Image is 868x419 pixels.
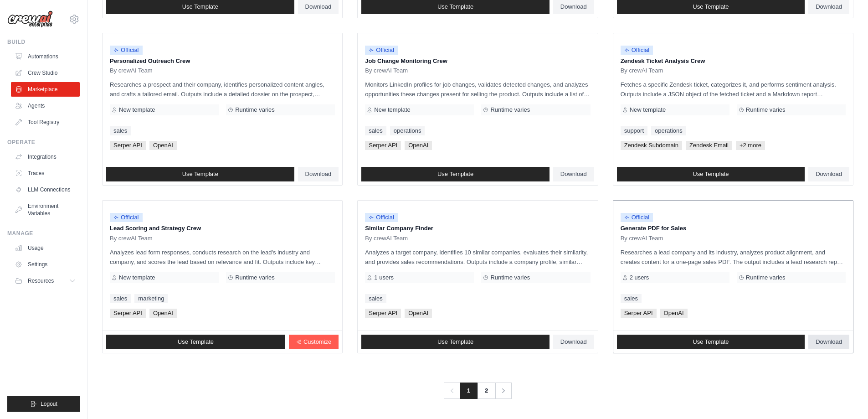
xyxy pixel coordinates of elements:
[134,294,168,303] a: marketing
[365,213,398,222] span: Official
[110,213,143,222] span: Official
[808,335,849,349] a: Download
[390,126,425,135] a: operations
[11,257,80,272] a: Settings
[298,167,339,181] a: Download
[182,171,218,178] span: Use Template
[816,3,842,10] span: Download
[119,274,155,281] span: New template
[490,106,530,114] span: Runtime varies
[110,309,146,318] span: Serper API
[119,106,155,114] span: New template
[289,335,339,349] a: Customize
[11,166,80,181] a: Traces
[110,126,131,135] a: sales
[621,213,653,222] span: Official
[660,309,688,318] span: OpenAI
[693,171,729,178] span: Use Template
[437,3,473,10] span: Use Template
[110,235,153,242] span: By crewAI Team
[553,167,594,181] a: Download
[182,3,218,10] span: Use Template
[621,46,653,55] span: Official
[28,277,54,285] span: Resources
[11,66,80,80] a: Crew Studio
[7,139,80,146] div: Operate
[11,98,80,113] a: Agents
[361,335,550,349] a: Use Template
[621,126,647,135] a: support
[305,3,332,10] span: Download
[746,106,786,114] span: Runtime varies
[693,3,729,10] span: Use Template
[621,224,846,233] p: Generate PDF for Sales
[361,167,550,181] a: Use Template
[621,309,657,318] span: Serper API
[808,167,849,181] a: Download
[365,67,408,74] span: By crewAI Team
[106,335,285,349] a: Use Template
[365,235,408,242] span: By crewAI Team
[617,335,805,349] a: Use Template
[7,396,80,412] button: Logout
[621,141,682,150] span: Zendesk Subdomain
[365,46,398,55] span: Official
[365,309,401,318] span: Serper API
[651,126,686,135] a: operations
[110,57,335,66] p: Personalized Outreach Crew
[490,274,530,281] span: Runtime varies
[365,57,590,66] p: Job Change Monitoring Crew
[553,335,594,349] a: Download
[149,309,177,318] span: OpenAI
[365,126,386,135] a: sales
[11,274,80,288] button: Resources
[149,141,177,150] span: OpenAI
[437,338,473,346] span: Use Template
[816,171,842,178] span: Download
[365,80,590,99] p: Monitors LinkedIn profiles for job changes, validates detected changes, and analyzes opportunitie...
[621,294,642,303] a: sales
[110,224,335,233] p: Lead Scoring and Strategy Crew
[110,141,146,150] span: Serper API
[11,82,80,97] a: Marketplace
[630,274,649,281] span: 2 users
[365,294,386,303] a: sales
[746,274,786,281] span: Runtime varies
[621,80,846,99] p: Fetches a specific Zendesk ticket, categorizes it, and performs sentiment analysis. Outputs inclu...
[621,67,663,74] span: By crewAI Team
[365,141,401,150] span: Serper API
[405,141,432,150] span: OpenAI
[7,10,53,28] img: Logo
[405,309,432,318] span: OpenAI
[617,167,805,181] a: Use Template
[560,3,587,10] span: Download
[41,400,57,408] span: Logout
[621,248,846,267] p: Researches a lead company and its industry, analyzes product alignment, and creates content for a...
[11,49,80,64] a: Automations
[110,294,131,303] a: sales
[822,375,868,419] iframe: Chat Widget
[303,338,331,346] span: Customize
[11,150,80,164] a: Integrations
[235,106,275,114] span: Runtime varies
[365,248,590,267] p: Analyzes a target company, identifies 10 similar companies, evaluates their similarity, and provi...
[110,248,335,267] p: Analyzes lead form responses, conducts research on the lead's industry and company, and scores th...
[816,338,842,346] span: Download
[110,80,335,99] p: Researches a prospect and their company, identifies personalized content angles, and crafts a tai...
[110,67,153,74] span: By crewAI Team
[178,338,214,346] span: Use Template
[11,182,80,197] a: LLM Connections
[11,199,80,221] a: Environment Variables
[437,171,473,178] span: Use Template
[110,46,143,55] span: Official
[477,383,495,399] a: 2
[444,383,512,399] nav: Pagination
[235,274,275,281] span: Runtime varies
[460,383,478,399] span: 1
[686,141,732,150] span: Zendesk Email
[106,167,294,181] a: Use Template
[621,57,846,66] p: Zendesk Ticket Analysis Crew
[11,115,80,129] a: Tool Registry
[560,338,587,346] span: Download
